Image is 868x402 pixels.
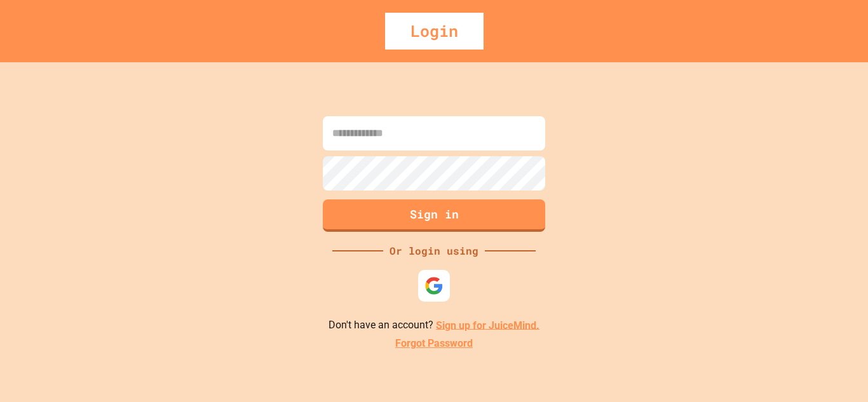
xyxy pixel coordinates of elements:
p: Don't have an account? [329,318,539,333]
div: Login [385,13,484,50]
a: Forgot Password [395,336,473,351]
div: Or login using [383,243,485,258]
a: Sign up for JuiceMind. [436,319,539,331]
button: Sign in [323,199,545,232]
img: google-icon.svg [424,276,444,295]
